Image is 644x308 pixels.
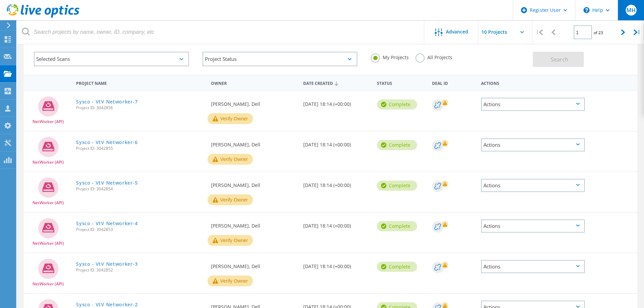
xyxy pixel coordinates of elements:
[34,52,189,66] div: Selected Scans
[594,30,603,35] span: of 23
[415,53,452,60] label: All Projects
[32,241,64,245] span: NetWorker (API)
[374,76,429,89] div: Status
[208,235,253,246] button: Verify Owner
[377,140,417,150] div: Complete
[32,201,64,205] span: NetWorker (API)
[76,140,138,145] a: Sysco - VtV Networker-6
[208,113,253,124] button: Verify Owner
[76,228,204,232] span: Project ID: 3042853
[76,99,138,104] a: Sysco - VtV Networker-7
[208,194,253,205] button: Verify Owner
[208,91,300,113] div: [PERSON_NAME], Dell
[429,76,478,89] div: Deal Id
[481,98,585,111] div: Actions
[377,262,417,272] div: Complete
[76,268,204,272] span: Project ID: 3042852
[76,221,138,226] a: Sysco - VtV Networker-4
[583,7,590,13] svg: \n
[208,172,300,194] div: [PERSON_NAME], Dell
[481,179,585,192] div: Actions
[300,172,374,194] div: [DATE] 18:14 (+00:00)
[17,20,425,44] input: Search projects by name, owner, ID, company, etc
[478,76,588,89] div: Actions
[32,120,64,124] span: NetWorker (API)
[208,213,300,235] div: [PERSON_NAME], Dell
[481,219,585,233] div: Actions
[73,76,208,89] div: Project Name
[630,20,644,44] div: |
[208,253,300,276] div: [PERSON_NAME], Dell
[446,29,468,34] span: Advanced
[208,154,253,165] button: Verify Owner
[377,99,417,110] div: Complete
[533,52,584,67] button: Search
[32,282,64,286] span: NetWorker (API)
[76,302,138,307] a: Sysco - VtV Networker-2
[300,213,374,235] div: [DATE] 18:14 (+00:00)
[551,56,568,63] span: Search
[76,262,138,266] a: Sysco - VtV Networker-3
[76,146,204,150] span: Project ID: 3042855
[371,53,409,60] label: My Projects
[202,52,358,66] div: Project Status
[481,138,585,151] div: Actions
[208,132,300,154] div: [PERSON_NAME], Dell
[7,14,79,19] a: Live Optics Dashboard
[208,76,300,89] div: Owner
[300,253,374,276] div: [DATE] 18:14 (+00:00)
[76,106,204,110] span: Project ID: 3042856
[532,20,546,44] div: |
[32,160,64,164] span: NetWorker (API)
[208,276,253,286] button: Verify Owner
[377,181,417,191] div: Complete
[300,76,374,89] div: Date Created
[626,7,636,13] span: MH
[377,221,417,231] div: Complete
[481,260,585,273] div: Actions
[76,181,138,185] a: Sysco - VtV Networker-5
[76,187,204,191] span: Project ID: 3042854
[300,132,374,154] div: [DATE] 18:14 (+00:00)
[300,91,374,113] div: [DATE] 18:14 (+00:00)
